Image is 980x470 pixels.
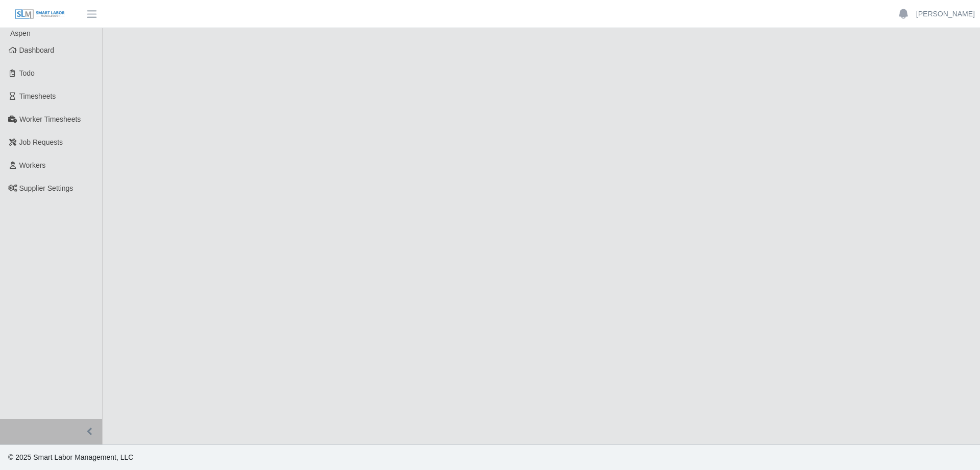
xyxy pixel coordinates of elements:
a: [PERSON_NAME] [916,9,975,19]
span: Job Requests [19,138,63,146]
span: Worker Timesheets [19,115,81,123]
span: © 2025 Smart Labor Management, LLC [8,453,133,461]
span: Supplier Settings [19,184,73,192]
img: SLM Logo [14,9,65,20]
span: Timesheets [19,92,56,100]
span: Aspen [10,29,31,37]
span: Dashboard [19,46,55,54]
span: Todo [19,69,35,77]
span: Workers [19,161,46,169]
